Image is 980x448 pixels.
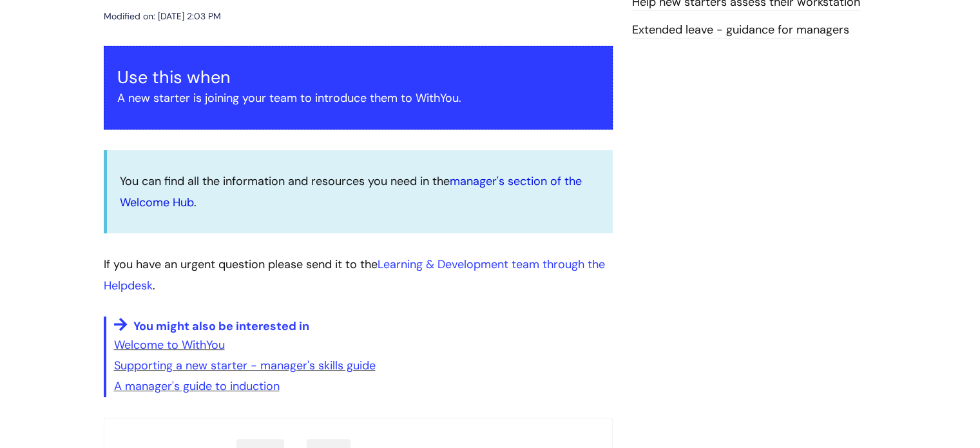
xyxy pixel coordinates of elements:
span: You might also be interested in [133,318,309,334]
p: If you have an urgent question please send it to the . [104,254,613,296]
a: Extended leave - guidance for managers [632,22,849,39]
div: Modified on: [DATE] 2:03 PM [104,8,221,24]
h3: Use this when [117,67,599,88]
a: A manager's guide to induction [114,378,280,394]
a: Supporting a new starter - manager's skills guide [114,358,376,373]
a: manager's section of the Welcome Hub [120,173,582,209]
p: You can find all the information and resources you need in the . [120,171,600,213]
a: Welcome to WithYou [114,337,225,353]
a: Learning & Development team through the Helpdesk [104,257,605,293]
p: A new starter is joining your team to introduce them to WithYou. [117,88,599,108]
